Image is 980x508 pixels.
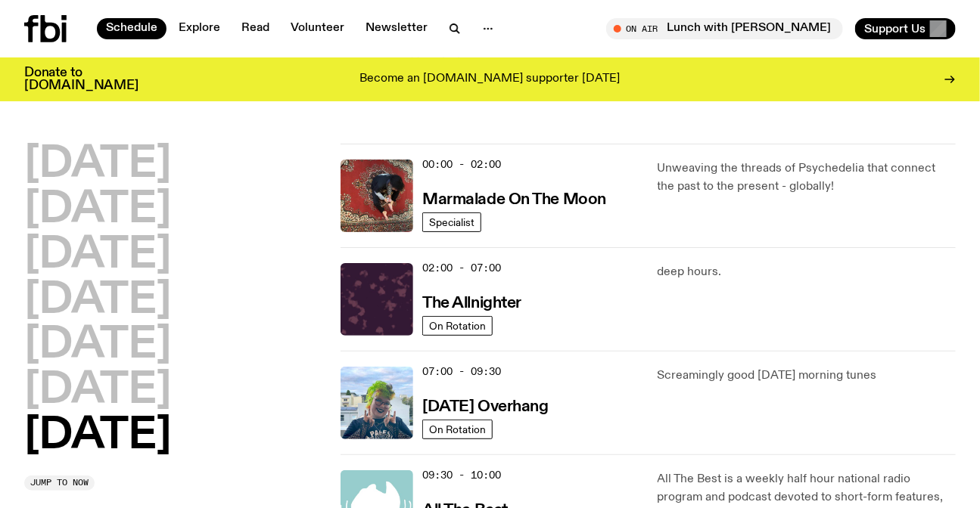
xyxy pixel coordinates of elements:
a: Newsletter [356,18,437,39]
span: Specialist [429,216,474,228]
h3: [DATE] Overhang [422,399,548,415]
button: [DATE] [24,370,171,412]
a: Read [232,18,278,39]
a: On Rotation [422,316,493,336]
button: [DATE] [24,234,171,277]
img: Tommy - Persian Rug [341,160,413,232]
p: Screamingly good [DATE] morning tunes [658,367,956,385]
span: On Rotation [429,423,486,435]
p: deep hours. [658,263,956,281]
a: Marmalade On The Moon [422,189,606,208]
span: Support Us [864,22,926,36]
button: [DATE] [24,415,171,457]
a: Specialist [422,212,481,232]
span: On Rotation [429,320,486,331]
a: [DATE] Overhang [422,396,548,415]
h3: Marmalade On The Moon [422,192,606,208]
a: Schedule [97,18,166,39]
button: [DATE] [24,144,171,186]
span: 00:00 - 02:00 [422,157,501,172]
span: 09:30 - 10:00 [422,468,501,482]
span: 07:00 - 09:30 [422,364,501,379]
p: Unweaving the threads of Psychedelia that connect the past to the present - globally! [658,160,956,196]
button: Support Us [855,18,956,39]
button: [DATE] [24,189,171,231]
p: Become an [DOMAIN_NAME] supporter [DATE] [360,73,621,86]
button: [DATE] [24,280,171,322]
button: [DATE] [24,324,171,367]
h3: Donate to [DOMAIN_NAME] [24,67,138,92]
a: On Rotation [422,420,493,439]
span: Jump to now [30,479,89,487]
a: Volunteer [282,18,353,39]
span: 02:00 - 07:00 [422,261,501,275]
button: Jump to now [24,475,95,491]
button: On AirLunch with [PERSON_NAME] [606,18,843,39]
a: Explore [170,18,229,39]
a: The Allnighter [422,293,521,311]
h3: The Allnighter [422,296,521,311]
